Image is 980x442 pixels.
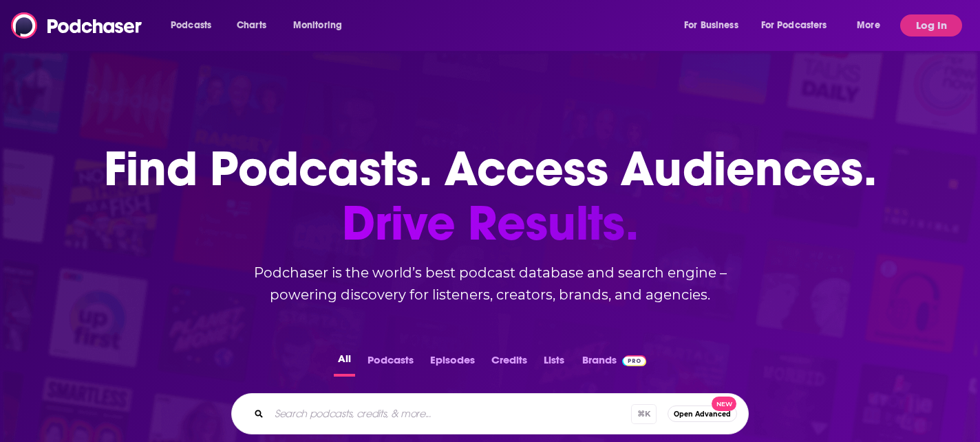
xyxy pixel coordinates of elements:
[11,12,143,39] img: Podchaser - Follow, Share and Rate Podcasts
[900,14,962,36] button: Log In
[582,350,646,377] a: BrandsPodchaser Pro
[237,16,266,35] span: Charts
[215,262,765,306] h2: Podchaser is the world’s best podcast database and search engine – powering discovery for listene...
[684,16,738,35] span: For Business
[228,14,275,36] a: Charts
[363,350,418,377] button: Podcasts
[171,16,211,35] span: Podcasts
[284,14,360,36] button: open menu
[161,14,229,36] button: open menu
[761,16,827,35] span: For Podcasters
[293,16,342,35] span: Monitoring
[104,196,877,251] span: Drive Results.
[857,16,880,35] span: More
[269,403,631,425] input: Search podcasts, credits, & more...
[668,406,737,422] button: Open AdvancedNew
[631,404,657,424] span: ⌘ K
[426,350,479,377] button: Episodes
[674,14,756,36] button: open menu
[674,410,731,418] span: Open Advanced
[622,355,646,366] img: Podchaser Pro
[231,393,749,434] div: Search podcasts, credits, & more...
[487,350,531,377] button: Credits
[752,14,847,36] button: open menu
[847,14,897,36] button: open menu
[334,350,355,377] button: All
[540,350,568,377] button: Lists
[104,142,877,251] h1: Find Podcasts. Access Audiences.
[712,397,736,411] span: New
